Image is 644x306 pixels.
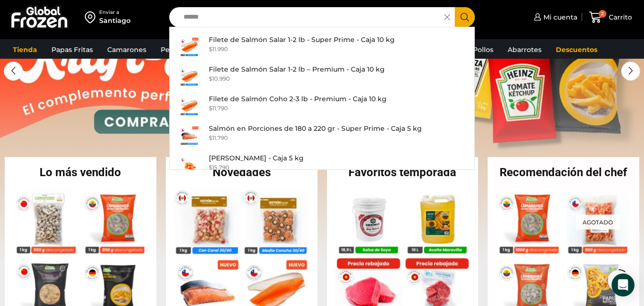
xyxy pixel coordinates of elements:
div: Enviar a [99,9,131,16]
bdi: 11.990 [209,45,228,53]
span: Mi cuenta [541,12,577,22]
a: Pollos [468,41,498,59]
bdi: 11.790 [209,134,228,141]
a: Filete de Salmón Salar 1-2 lb – Premium - Caja 10 kg $10.990 [170,62,474,91]
span: $ [209,75,212,82]
p: Filete de Salmón Salar 1-2 lb – Premium - Caja 10 kg [209,64,385,74]
a: Filete de Salmón Salar 1-2 lb - Super Prime - Caja 10 kg $11.990 [170,32,474,62]
h2: Recomendación del chef [488,167,639,178]
bdi: 15.790 [209,164,229,171]
div: Open Intercom Messenger [612,274,634,296]
a: [PERSON_NAME] - Caja 5 kg $15.790 [170,150,474,180]
a: Papas Fritas [47,41,98,59]
p: Agotado [576,215,620,230]
img: address-field-icon.svg [85,9,99,25]
span: $ [209,105,212,112]
div: Next slide [621,62,640,81]
h2: Lo más vendido [5,167,156,178]
bdi: 10.990 [209,75,230,82]
span: $ [209,45,212,53]
span: Carrito [606,12,632,22]
a: Abarrotes [503,41,546,59]
h2: Favoritos temporada [327,167,479,178]
div: Santiago [99,16,131,25]
a: Mi cuenta [532,8,577,27]
a: Tienda [8,41,42,59]
div: Previous slide [4,62,23,81]
a: Salmón en Porciones de 180 a 220 gr - Super Prime - Caja 5 kg $11.790 [170,121,474,150]
p: [PERSON_NAME] - Caja 5 kg [209,153,304,163]
a: Camarones [102,41,151,59]
bdi: 11.790 [209,105,228,112]
span: 2 [599,10,606,18]
a: Pescados y Mariscos [156,41,235,59]
h2: Novedades [166,167,317,178]
a: 2 Carrito [587,6,634,29]
a: Descuentos [551,41,602,59]
a: Filete de Salmón Coho 2-3 lb - Premium - Caja 10 kg $11.790 [170,91,474,121]
p: Filete de Salmón Coho 2-3 lb - Premium - Caja 10 kg [209,94,387,104]
p: Salmón en Porciones de 180 a 220 gr - Super Prime - Caja 5 kg [209,123,422,134]
button: Search button [455,7,475,27]
p: Filete de Salmón Salar 1-2 lb - Super Prime - Caja 10 kg [209,34,395,45]
span: $ [209,164,212,171]
span: $ [209,134,212,141]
